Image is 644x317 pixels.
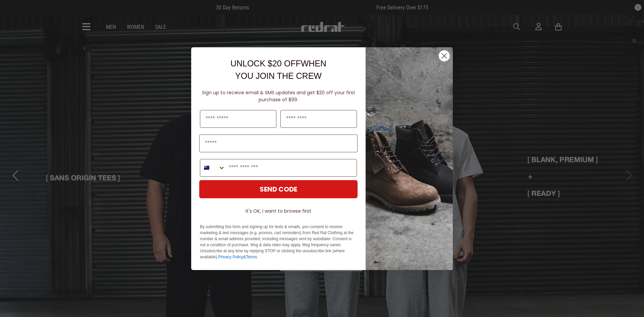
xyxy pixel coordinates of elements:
span: UNLOCK $20 OFF [230,59,301,68]
span: WHEN [301,59,326,68]
button: SEND CODE [199,180,358,198]
a: Privacy Policy [218,255,244,259]
button: Open LiveChat chat widget [5,3,25,23]
p: By submitting this form and signing up for texts & emails, you consent to receive marketing & tex... [200,224,357,260]
input: First Name [200,110,276,128]
button: It's OK, I want to browse first [199,205,358,217]
img: New Zealand [204,165,209,170]
button: Close dialog [438,50,450,62]
a: Terms [246,255,257,259]
button: Search Countries [200,159,225,176]
input: Email [199,135,358,152]
span: Sign up to receive email & SMS updates and get $20 off your first purchase of $99. [202,89,355,103]
span: YOU JOIN THE CREW [235,71,322,81]
img: f7662613-148e-4c88-9575-6c6b5b55a647.jpeg [366,47,453,270]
